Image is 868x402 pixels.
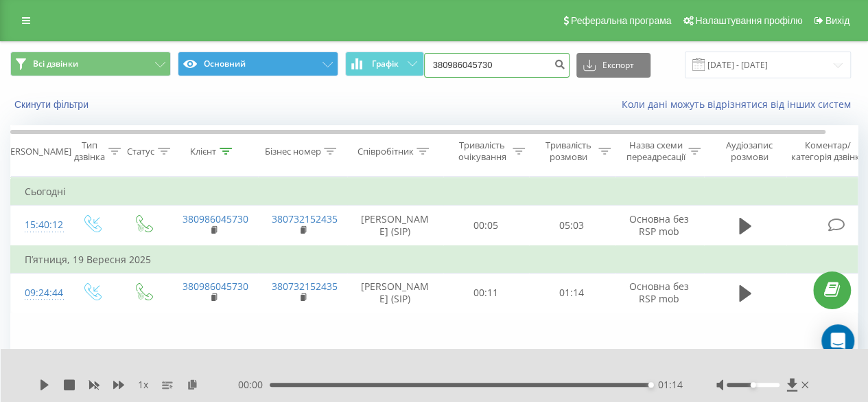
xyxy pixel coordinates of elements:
span: 1 x [138,378,148,392]
div: 09:24:44 [25,280,52,306]
div: Назва схеми переадресації [626,139,685,163]
span: Реферальна програма [571,15,672,26]
div: Коментар/категорія дзвінка [788,139,868,163]
span: Налаштування профілю [695,15,802,26]
div: Статус [127,146,154,157]
span: Всі дзвінки [33,58,78,69]
a: Коли дані можуть відрізнятися вiд інших систем [622,98,858,111]
span: Графік [372,59,399,69]
a: 380986045730 [183,212,248,225]
div: Accessibility label [648,382,654,388]
div: 15:40:12 [25,212,52,238]
input: Пошук за номером [424,53,570,78]
td: Основна без RSP mob [615,205,704,246]
td: 01:14 [529,273,615,313]
div: Співробітник [357,146,413,157]
button: Основний [178,52,338,76]
div: Open Intercom Messenger [821,324,854,357]
td: 00:05 [443,205,529,246]
a: 380986045730 [183,280,248,293]
div: Бізнес номер [264,146,320,157]
div: Тип дзвінка [74,139,105,163]
td: Основна без RSP mob [615,273,704,313]
button: Експорт [576,53,650,78]
span: 00:00 [238,378,270,392]
div: Аудіозапис розмови [716,139,782,163]
td: [PERSON_NAME] (SIP) [347,273,443,313]
button: Графік [345,52,424,76]
div: Accessibility label [751,382,756,388]
span: 01:14 [657,378,682,392]
td: 00:11 [443,273,529,313]
button: Скинути фільтри [10,98,95,111]
button: Всі дзвінки [10,52,171,76]
div: Тривалість очікування [455,139,509,163]
span: Вихід [825,15,849,26]
td: [PERSON_NAME] (SIP) [347,205,443,246]
a: 380732152435 [272,212,338,225]
a: 380732152435 [272,280,338,293]
div: [PERSON_NAME] [2,146,71,157]
div: Клієнт [190,146,216,157]
div: Тривалість розмови [541,139,595,163]
td: 05:03 [529,205,615,246]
